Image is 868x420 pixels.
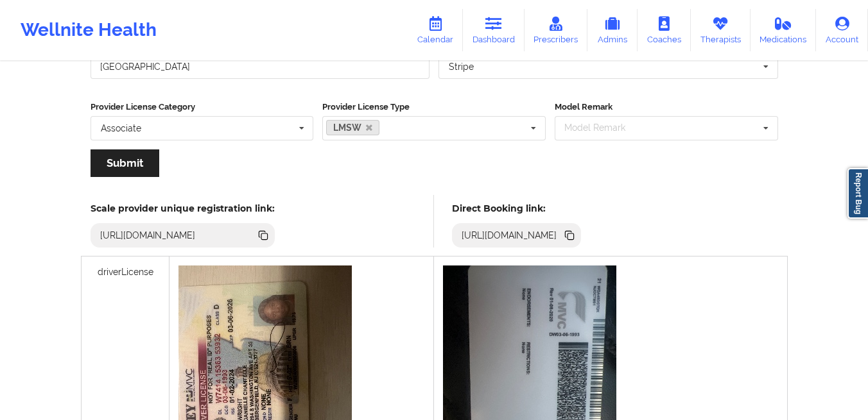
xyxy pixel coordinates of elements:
[751,9,817,51] a: Medications
[408,9,463,51] a: Calendar
[452,203,581,214] h5: Direct Booking link:
[91,203,275,214] h5: Scale provider unique registration link:
[847,168,868,219] a: Report Bug
[638,9,691,51] a: Coaches
[691,9,751,51] a: Therapists
[525,9,588,51] a: Prescribers
[91,101,314,113] label: Provider License Category
[449,62,474,71] div: Stripe
[101,124,141,133] div: Associate
[95,229,201,242] div: [URL][DOMAIN_NAME]
[91,149,159,177] button: Submit
[587,9,638,51] a: Admins
[555,101,778,113] label: Model Remark
[463,9,525,51] a: Dashboard
[561,121,644,135] div: Model Remark
[322,101,546,113] label: Provider License Type
[816,9,868,51] a: Account
[456,229,562,242] div: [URL][DOMAIN_NAME]
[326,120,379,135] a: LMSW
